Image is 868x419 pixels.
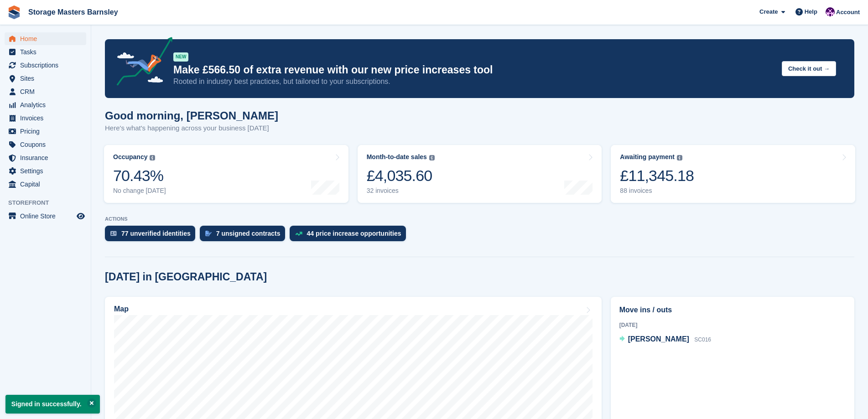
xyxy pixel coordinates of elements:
img: Louise Masters [826,7,835,16]
a: menu [5,138,86,151]
button: Check it out → [782,61,836,76]
span: Settings [20,165,75,177]
img: icon-info-grey-7440780725fd019a000dd9b08b2336e03edf1995a4989e88bcd33f0948082b44.svg [677,155,682,160]
div: No change [DATE] [113,187,166,195]
span: Home [20,32,75,45]
a: Awaiting payment £11,345.18 88 invoices [611,145,855,203]
span: SC016 [694,336,711,343]
div: Occupancy [113,153,147,161]
span: Online Store [20,210,75,222]
span: Account [836,8,860,17]
a: Storage Masters Barnsley [25,5,122,20]
div: 77 unverified identities [121,230,191,237]
h1: Good morning, [PERSON_NAME] [105,109,278,122]
a: menu [5,178,86,191]
p: ACTIONS [105,216,854,222]
h2: [DATE] in [GEOGRAPHIC_DATA] [105,271,267,283]
span: Pricing [20,125,75,138]
div: 32 invoices [367,187,435,195]
img: verify_identity-adf6edd0f0f0b5bbfe63781bf79b02c33cf7c696d77639b501bdc392416b5a36.svg [110,231,117,236]
a: 77 unverified identities [105,226,200,246]
a: menu [5,151,86,164]
span: Coupons [20,138,75,151]
img: contract_signature_icon-13c848040528278c33f63329250d36e43548de30e8caae1d1a13099fd9432cc5.svg [205,231,212,236]
a: Preview store [75,211,86,222]
a: [PERSON_NAME] SC016 [619,334,711,346]
div: 7 unsigned contracts [216,230,281,237]
span: Create [759,7,778,16]
p: Here's what's happening across your business [DATE] [105,123,278,134]
a: Occupancy 70.43% No change [DATE] [104,145,348,203]
img: price-adjustments-announcement-icon-8257ccfd72463d97f412b2fc003d46551f7dbcb40ab6d574587a9cd5c0d94... [109,37,173,89]
img: icon-info-grey-7440780725fd019a000dd9b08b2336e03edf1995a4989e88bcd33f0948082b44.svg [150,155,155,160]
div: [DATE] [619,321,846,329]
h2: Map [114,305,129,313]
span: Help [805,7,817,16]
span: Subscriptions [20,59,75,72]
a: menu [5,125,86,138]
div: Awaiting payment [620,153,675,161]
img: price_increase_opportunities-93ffe204e8149a01c8c9dc8f82e8f89637d9d84a8eef4429ea346261dce0b2c0.svg [295,232,302,236]
span: Sites [20,72,75,85]
a: menu [5,46,86,58]
a: menu [5,210,86,222]
img: icon-info-grey-7440780725fd019a000dd9b08b2336e03edf1995a4989e88bcd33f0948082b44.svg [429,155,435,160]
span: Invoices [20,112,75,124]
span: Analytics [20,98,75,111]
p: Rooted in industry best practices, but tailored to your subscriptions. [173,77,774,87]
div: 44 price increase opportunities [307,230,401,237]
a: 7 unsigned contracts [200,226,290,246]
span: Tasks [20,46,75,58]
div: 88 invoices [620,187,694,195]
span: Insurance [20,151,75,164]
span: Capital [20,178,75,191]
span: Storefront [8,198,91,207]
div: NEW [173,52,188,62]
a: menu [5,85,86,98]
a: Month-to-date sales £4,035.60 32 invoices [358,145,602,203]
a: 44 price increase opportunities [290,226,411,246]
div: £11,345.18 [620,166,694,185]
p: Signed in successfully. [5,395,100,414]
a: menu [5,32,86,45]
div: Month-to-date sales [367,153,427,161]
a: menu [5,72,86,85]
a: menu [5,112,86,124]
img: stora-icon-8386f47178a22dfd0bd8f6a31ec36ba5ce8667c1dd55bd0f319d3a0aa187defe.svg [7,5,21,19]
a: menu [5,59,86,72]
h2: Move ins / outs [619,305,846,316]
a: menu [5,165,86,177]
p: Make £566.50 of extra revenue with our new price increases tool [173,63,774,77]
div: 70.43% [113,166,166,185]
span: CRM [20,85,75,98]
a: menu [5,98,86,111]
div: £4,035.60 [367,166,435,185]
span: [PERSON_NAME] [628,335,689,343]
